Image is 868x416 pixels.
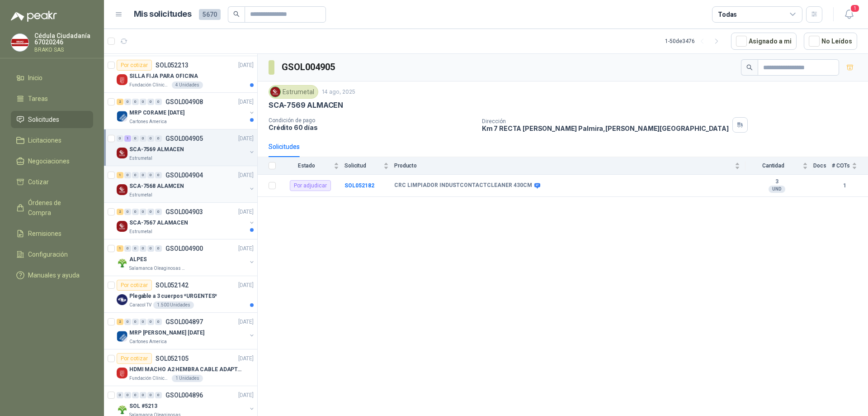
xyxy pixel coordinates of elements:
div: Por cotizar [117,353,152,364]
div: Por adjudicar [290,180,331,191]
a: Configuración [11,246,93,263]
div: 0 [147,99,154,105]
a: 1 0 0 0 0 0 GSOL004904[DATE] Company LogoSCA-7568 ALAMCENEstrumetal [117,170,255,199]
div: 1 Unidades [172,375,203,382]
div: 4 Unidades [172,81,203,89]
img: Company Logo [117,258,127,268]
p: [DATE] [238,281,254,290]
p: [DATE] [238,244,254,253]
img: Company Logo [270,87,280,97]
p: Salamanca Oleaginosas SAS [129,265,186,272]
p: Cartones America [129,118,167,125]
button: Asignado a mi [731,33,797,50]
p: SOL052142 [156,282,189,288]
div: 1 [124,135,131,142]
span: search [746,64,753,71]
a: 2 0 0 0 0 0 GSOL004903[DATE] Company LogoSCA-7567 ALAMACENEstrumetal [117,206,255,235]
img: Company Logo [117,111,127,122]
div: 1 [117,172,123,178]
a: Órdenes de Compra [11,194,93,221]
p: [DATE] [238,391,254,400]
a: Por cotizarSOL052142[DATE] Company LogoPlegable a 3 cuerpos *URGENTES*Caracol TV1.500 Unidades [104,276,257,313]
div: 0 [140,99,146,105]
a: Licitaciones [11,132,93,149]
div: 0 [124,172,131,178]
div: Por cotizar [117,280,152,291]
div: 0 [155,209,162,215]
p: SOL052213 [156,62,189,68]
div: 1.500 Unidades [153,301,194,309]
b: 3 [745,178,808,186]
p: Caracol TV [129,301,151,309]
div: 0 [155,99,162,105]
span: # COTs [832,163,850,169]
p: Estrumetal [129,191,152,199]
div: 1 - 50 de 3476 [665,34,724,48]
p: [DATE] [238,208,254,216]
div: 1 [117,245,123,252]
p: MRP CORAME [DATE] [129,109,184,117]
span: Negociaciones [28,156,70,166]
p: [DATE] [238,354,254,363]
p: SOL #5213 [129,402,157,411]
h1: Mis solicitudes [134,8,192,21]
div: 0 [124,392,131,398]
div: 0 [147,209,154,215]
span: Cotizar [28,177,49,187]
p: GSOL004904 [165,172,203,178]
th: Estado [281,157,344,175]
b: 1 [832,182,857,190]
img: Company Logo [117,148,127,158]
p: Estrumetal [129,155,152,162]
div: Todas [718,10,737,19]
div: 2 [117,209,123,215]
div: 0 [147,135,154,142]
a: Remisiones [11,225,93,242]
div: Estrumetal [269,85,318,99]
img: Company Logo [11,34,28,51]
img: Company Logo [117,74,127,85]
div: Por cotizar [117,60,152,71]
p: 14 ago, 2025 [322,88,355,96]
span: Producto [394,163,733,169]
a: 2 0 0 0 0 0 GSOL004897[DATE] Company LogoMRP [PERSON_NAME] [DATE]Cartones America [117,316,255,345]
div: 0 [140,209,146,215]
span: Licitaciones [28,135,61,145]
div: 0 [132,99,139,105]
span: Manuales y ayuda [28,270,80,280]
p: Fundación Clínica Shaio [129,375,170,382]
a: Por cotizarSOL052105[DATE] Company LogoHDMI MACHO A2 HEMBRA CABLE ADAPTADOR CONVERTIDOR FOR MONIT... [104,349,257,386]
a: 0 1 0 0 0 0 GSOL004905[DATE] Company LogoSCA-7569 ALMACENEstrumetal [117,133,255,162]
img: Company Logo [117,221,127,232]
a: Cotizar [11,173,93,191]
div: 0 [117,392,123,398]
a: 1 0 0 0 0 0 GSOL004900[DATE] Company LogoALPESSalamanca Oleaginosas SAS [117,243,255,272]
a: Solicitudes [11,111,93,128]
div: 0 [147,245,154,252]
div: 2 [117,99,123,105]
p: BRAKO SAS [34,47,93,53]
div: 0 [140,172,146,178]
p: SCA-7569 ALMACEN [269,100,343,110]
div: 0 [124,245,131,252]
p: SCA-7568 ALAMCEN [129,182,184,191]
p: SOL052105 [156,355,189,362]
p: SCA-7567 ALAMACEN [129,219,188,227]
span: Solicitudes [28,115,59,124]
p: Dirección [482,118,729,124]
a: Manuales y ayuda [11,267,93,284]
div: 0 [132,392,139,398]
a: Inicio [11,69,93,86]
img: Company Logo [117,331,127,342]
div: 0 [155,172,162,178]
img: Company Logo [117,404,127,415]
p: [DATE] [238,134,254,143]
p: Fundación Clínica Shaio [129,81,170,89]
div: 0 [147,392,154,398]
p: ALPES [129,255,146,264]
p: Estrumetal [129,228,152,235]
p: [DATE] [238,61,254,70]
div: 0 [132,135,139,142]
b: SOL052182 [344,182,374,189]
div: 0 [132,245,139,252]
